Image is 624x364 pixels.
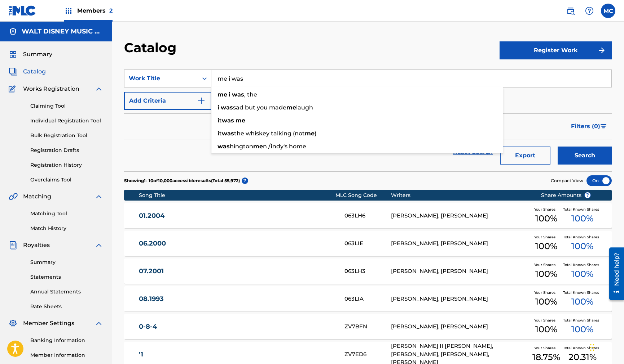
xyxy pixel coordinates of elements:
[219,117,222,124] span: t
[222,130,234,137] strong: was
[535,295,557,308] span: 100 %
[30,225,103,232] a: Match History
[234,130,305,137] span: the whiskey talking (not
[30,132,103,139] a: Bulk Registration Tool
[582,4,597,18] div: Help
[229,91,230,98] strong: i
[23,319,74,328] span: Member Settings
[30,117,103,125] a: Individual Registration Tool
[222,117,234,124] strong: was
[9,319,17,328] img: Member Settings
[139,212,335,220] a: 01.2004
[129,74,194,83] div: Work Title
[534,345,558,351] span: Your Shares
[30,351,103,359] a: Member Information
[272,143,306,150] span: ndy's home
[391,267,530,275] div: [PERSON_NAME], [PERSON_NAME]
[9,241,17,250] img: Royalties
[9,50,52,59] a: SummarySummary
[551,177,583,184] span: Compact View
[534,207,558,212] span: Your Shares
[139,350,335,359] a: '1
[588,329,624,364] iframe: Chat Widget
[567,117,612,135] button: Filters (0)
[30,176,103,184] a: Overclaims Tool
[335,192,391,199] div: MLC Song Code
[221,104,233,111] strong: was
[236,117,245,124] strong: me
[109,7,113,14] span: 2
[30,161,103,169] a: Registration History
[532,351,560,364] span: 18.75 %
[95,85,103,93] img: expand
[9,192,18,201] img: Matching
[571,323,593,336] span: 100 %
[9,5,36,16] img: MLC Logo
[95,319,103,328] img: expand
[534,290,558,295] span: Your Shares
[271,143,272,150] strong: i
[535,323,557,336] span: 100 %
[30,210,103,217] a: Matching Tool
[23,67,46,76] span: Catalog
[571,122,600,131] span: Filters ( 0 )
[344,350,391,359] div: ZV7ED6
[344,212,391,220] div: 063LH6
[124,92,211,110] button: Add Criteria
[232,91,244,98] strong: was
[64,6,73,15] img: Top Rightsholders
[541,192,591,199] span: Share Amounts
[344,267,391,275] div: 063LH3
[597,46,606,55] img: f7272a7cc735f4ea7f67.svg
[9,50,17,59] img: Summary
[391,212,530,220] div: [PERSON_NAME], [PERSON_NAME]
[217,104,219,111] strong: i
[139,192,335,199] div: Song Title
[9,67,46,76] a: CatalogCatalog
[391,323,530,331] div: [PERSON_NAME], [PERSON_NAME]
[344,323,391,331] div: ZV7BFN
[23,50,52,59] span: Summary
[571,240,593,253] span: 100 %
[95,241,103,250] img: expand
[534,318,558,323] span: Your Shares
[30,102,103,110] a: Claiming Tool
[23,241,50,250] span: Royalties
[139,323,335,331] a: 0-8-4
[217,130,219,137] strong: i
[30,303,103,310] a: Rate Sheets
[391,239,530,248] div: [PERSON_NAME], [PERSON_NAME]
[315,130,316,137] span: )
[139,239,335,248] a: 06.2000
[500,41,612,59] button: Register Work
[563,262,602,268] span: Total Known Shares
[286,104,296,111] strong: me
[601,4,615,18] div: User Menu
[124,40,180,56] h2: Catalog
[139,295,335,303] a: 08.1993
[601,124,607,129] img: filter
[217,117,219,124] strong: i
[534,234,558,240] span: Your Shares
[568,351,597,364] span: 20.31 %
[558,147,612,165] button: Search
[253,143,263,150] strong: me
[604,244,624,302] iframe: Resource Center
[23,85,79,93] span: Works Registration
[391,192,530,199] div: Writers
[9,85,18,93] img: Works Registration
[535,212,557,225] span: 100 %
[95,192,103,201] img: expand
[571,212,593,225] span: 100 %
[124,177,240,184] p: Showing 1 - 10 of 10,000 accessible results (Total 55,972 )
[23,192,51,201] span: Matching
[124,69,612,171] form: Search Form
[217,91,227,98] strong: me
[590,337,594,358] div: Drag
[197,96,206,105] img: 9d2ae6d4665cec9f34b9.svg
[139,267,335,275] a: 07.2001
[9,67,17,76] img: Catalog
[563,4,578,18] a: Public Search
